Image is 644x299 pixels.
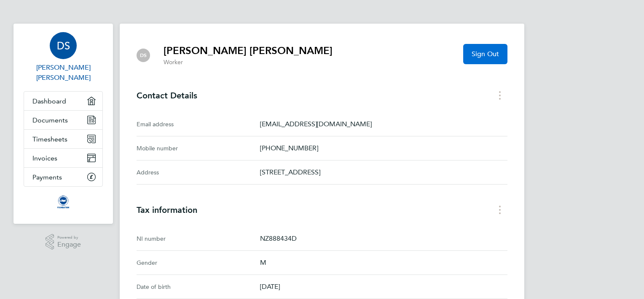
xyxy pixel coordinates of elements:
div: Date of birth [137,282,260,292]
span: DS [57,40,70,51]
span: Engage [57,241,81,248]
a: Documents [24,111,102,129]
span: Timesheets [32,135,67,143]
a: DS[PERSON_NAME] [PERSON_NAME] [24,32,103,83]
a: Timesheets [24,130,102,148]
span: Sign Out [472,50,499,58]
a: Payments [24,168,102,186]
p: NZ888434D [260,234,507,244]
button: Contact Details menu [492,89,507,102]
button: Sign Out [463,44,507,64]
h2: [PERSON_NAME] [PERSON_NAME] [164,44,333,57]
span: Invoices [32,154,57,162]
p: [EMAIL_ADDRESS][DOMAIN_NAME] [260,119,507,129]
span: Payments [32,173,62,181]
div: Address [137,167,260,177]
p: [DATE] [260,282,507,292]
nav: Main navigation [13,24,113,224]
div: Email address [137,119,260,129]
span: Powered by [57,234,81,241]
p: [PHONE_NUMBER] [260,143,507,153]
div: NI number [137,234,260,244]
span: Dashboard [32,97,66,105]
p: M [260,258,507,268]
img: albioninthecommunity-logo-retina.png [56,195,70,209]
span: DS [140,52,147,58]
h3: Contact Details [137,90,507,101]
span: Documents [32,116,68,124]
div: Duncan James Spalding [137,49,150,62]
a: Powered byEngage [46,234,81,250]
h3: Tax information [137,205,507,215]
button: Tax information menu [492,203,507,216]
div: Gender [137,258,260,268]
a: Go to home page [24,195,103,209]
a: Invoices [24,149,102,167]
p: [STREET_ADDRESS] [260,167,507,177]
p: Worker [164,58,333,67]
span: Duncan James Spalding [24,63,103,83]
div: Mobile number [137,143,260,153]
a: Dashboard [24,92,102,110]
